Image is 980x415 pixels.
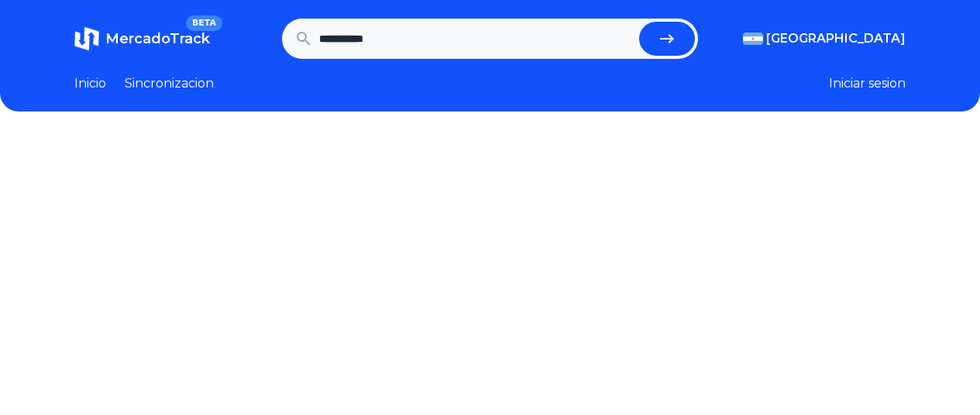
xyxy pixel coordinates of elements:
img: MercadoTrack [74,26,99,51]
button: Iniciar sesion [829,74,906,93]
a: Inicio [74,74,106,93]
span: BETA [186,15,222,31]
img: Argentina [743,33,763,45]
span: [GEOGRAPHIC_DATA] [766,29,906,48]
button: [GEOGRAPHIC_DATA] [743,29,906,48]
a: MercadoTrackBETA [74,26,210,51]
a: Sincronizacion [125,74,214,93]
span: MercadoTrack [105,30,210,47]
